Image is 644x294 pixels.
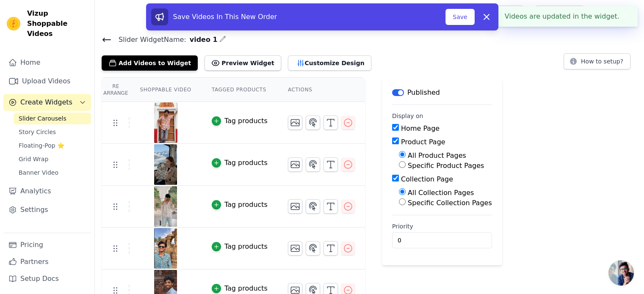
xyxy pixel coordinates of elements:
a: Home [3,54,91,71]
span: Slider Carousels [19,114,66,123]
label: Priority [392,222,492,231]
th: Re Arrange [102,78,130,102]
th: Shoppable Video [130,78,201,102]
div: Tag products [224,158,268,168]
span: video 1 [186,35,218,45]
button: Preview Widget [205,55,281,71]
button: Add Videos to Widget [102,55,198,71]
button: Customize Design [288,55,371,71]
button: Tag products [212,242,268,252]
label: Home Page [401,124,439,132]
div: Tag products [224,116,268,126]
a: Setup Docs [3,270,91,287]
a: Slider Carousels [14,113,91,124]
label: Specific Product Pages [408,162,484,170]
a: Floating-Pop ⭐ [14,140,91,151]
img: tn-3935c46f16ff4ca1a9826511a0fc790a.png [154,228,177,269]
a: Grid Wrap [14,153,91,165]
span: Create Widgets [20,97,72,107]
span: Story Circles [19,128,56,136]
button: Tag products [212,283,268,294]
a: Banner Video [14,167,91,179]
img: tn-8ef70d01889a4a6d9fb0bf4010f08bf1.png [154,102,177,143]
a: How to setup? [564,59,630,67]
a: Settings [3,201,91,218]
span: Grid Wrap [19,155,48,163]
label: Product Page [401,138,445,146]
span: Save Videos In This New Order [173,13,277,21]
a: Story Circles [14,126,91,138]
a: Pricing [3,236,91,253]
button: Change Thumbnail [288,157,302,172]
label: Collection Page [401,175,453,183]
button: Tag products [212,200,268,210]
span: Banner Video [19,168,58,177]
span: Slider Widget Name: [112,35,186,45]
a: Upload Videos [3,73,91,90]
a: Open chat [608,260,634,286]
button: Tag products [212,158,268,168]
button: Change Thumbnail [288,115,302,130]
p: Published [407,88,440,98]
button: How to setup? [564,53,630,69]
div: Tag products [224,200,268,210]
button: Create Widgets [3,94,91,111]
img: tn-687a053df87c4100aa6c281d22433ca3.png [154,186,177,227]
a: Partners [3,253,91,270]
label: All Product Pages [408,151,466,159]
img: tn-2bbc783aea6e444d8f5a3235bfacacab.png [154,144,177,185]
label: All Collection Pages [408,189,474,197]
button: Save [445,9,474,25]
div: Tag products [224,283,268,294]
button: Change Thumbnail [288,241,302,256]
span: Floating-Pop ⭐ [19,141,64,150]
label: Specific Collection Pages [408,199,492,207]
div: Tag products [224,242,268,252]
legend: Display on [392,112,423,120]
th: Actions [278,78,365,102]
th: Tagged Products [202,78,278,102]
a: Analytics [3,183,91,200]
button: Change Thumbnail [288,199,302,214]
button: Tag products [212,116,268,126]
div: Edit Name [219,34,226,45]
